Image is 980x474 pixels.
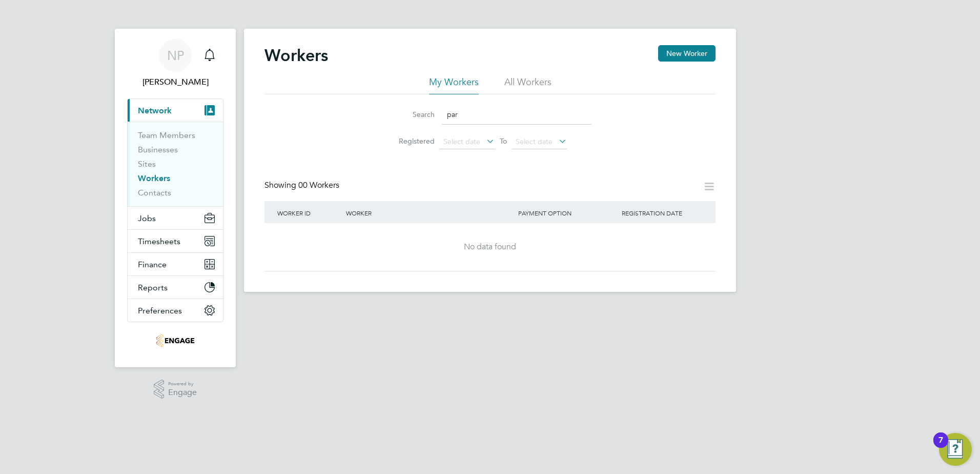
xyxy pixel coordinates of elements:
[658,45,716,62] button: New Worker
[138,260,167,269] span: Finance
[138,188,171,197] a: Contacts
[298,180,339,190] span: 00 Workers
[389,136,435,146] label: Registered
[128,207,223,229] button: Jobs
[138,130,195,140] a: Team Members
[138,159,156,169] a: Sites
[127,332,223,349] a: Go to home page
[429,76,479,94] li: My Workers
[275,201,343,225] div: Worker ID
[497,134,510,148] span: To
[168,388,197,397] span: Engage
[167,49,184,62] span: NP
[168,380,197,388] span: Powered by
[504,76,552,94] li: All Workers
[128,253,223,275] button: Finance
[138,173,170,183] a: Workers
[128,99,223,122] button: Network
[939,433,972,466] button: Open Resource Center, 7 new notifications
[442,105,591,125] input: Name, email or phone number
[264,45,328,66] h2: Workers
[138,106,172,115] span: Network
[128,122,223,206] div: Network
[443,137,480,146] span: Select date
[138,236,180,246] span: Timesheets
[154,380,197,399] a: Powered byEngage
[138,306,182,315] span: Preferences
[264,180,341,191] div: Showing
[343,201,516,225] div: Worker
[938,440,943,453] div: 7
[127,76,223,88] span: Nicola Pitts
[138,283,168,292] span: Reports
[156,332,195,349] img: optima-uk-logo-retina.png
[516,201,619,225] div: Payment Option
[115,29,236,367] nav: Main navigation
[128,230,223,252] button: Timesheets
[516,137,553,146] span: Select date
[128,299,223,322] button: Preferences
[128,276,223,299] button: Reports
[619,201,705,225] div: Registration Date
[127,39,223,88] a: NP[PERSON_NAME]
[389,110,435,119] label: Search
[138,213,156,223] span: Jobs
[138,145,178,154] a: Businesses
[275,242,705,252] div: No data found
